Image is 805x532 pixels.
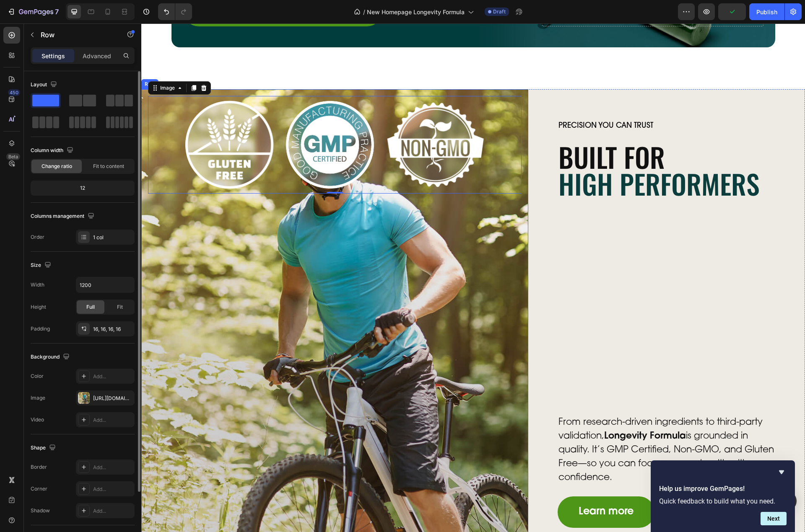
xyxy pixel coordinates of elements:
button: 7 [3,3,62,20]
div: Undo/Redo [158,3,192,20]
h2: Built for [416,119,634,174]
p: Settings [42,52,65,60]
button: Publish [749,3,784,20]
div: Image [31,394,45,402]
p: 7 [55,7,59,17]
span: Fit [117,303,123,311]
div: Add... [93,373,132,380]
div: Border [31,463,47,471]
div: Add... [93,486,132,493]
button: <p>Learn more</p> [416,473,513,504]
p: From research-driven ingredients to third-party validation, is grounded in quality. It’s GMP Cert... [417,393,634,462]
div: Padding [31,325,50,333]
p: Advanced [83,52,111,60]
div: Size [31,260,53,271]
strong: Longevity Formula [463,408,545,418]
div: Add... [93,464,132,471]
div: Beta [6,153,20,160]
h2: Help us improve GemPages! [659,484,787,494]
span: High Performers [417,140,618,180]
div: Corner [31,485,47,493]
div: Background [31,351,71,363]
p: Row [41,30,112,40]
div: Publish [756,8,777,16]
span: Full [86,303,95,311]
div: Shadow [31,507,50,514]
div: Width [31,281,44,289]
span: Fit to content [93,163,124,170]
span: Change ratio [42,163,72,170]
div: Columns management [31,211,96,222]
iframe: To enrich screen reader interactions, please activate Accessibility in Grammarly extension settings [141,23,805,532]
div: Shape [31,442,57,454]
div: 1 col [93,234,132,241]
div: Add... [93,416,132,424]
div: Layout [31,79,59,90]
div: Order [31,233,44,241]
div: Color [31,372,44,380]
div: [URL][DOMAIN_NAME] [93,395,132,402]
div: 16, 16, 16, 16 [93,325,132,333]
div: Column width [31,145,75,156]
p: Precision You Can Trust [417,98,634,108]
input: Auto [76,277,134,292]
p: Quick feedback to build what you need. [659,497,787,505]
span: New Homepage Longevity Formula [367,8,465,16]
span: / [363,8,365,16]
div: 12 [32,182,133,194]
div: Help us improve GemPages! [659,467,787,525]
p: Learn more [437,483,492,495]
button: Hide survey [776,467,787,477]
div: Video [31,416,44,424]
span: Draft [493,8,506,15]
div: Add... [93,507,132,515]
button: Next question [761,512,787,525]
div: 450 [8,89,20,96]
div: Height [31,303,46,311]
